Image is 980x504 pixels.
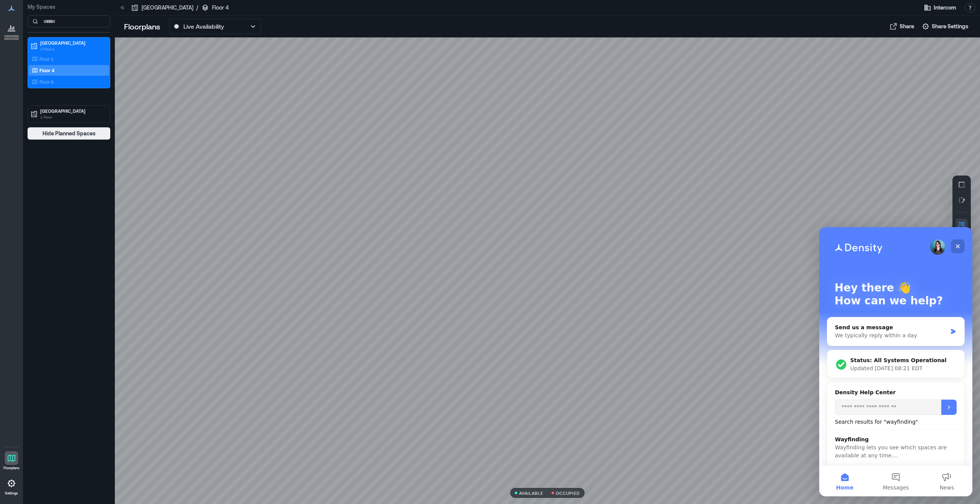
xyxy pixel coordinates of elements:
[28,127,110,140] button: Hide Planned Spaces
[39,56,54,62] p: Floor 1
[819,227,972,496] iframe: Intercom live chat
[40,46,105,52] p: 3 Floors
[920,20,971,33] button: Share Settings
[183,22,224,31] p: Live Availability
[900,23,914,30] span: Share
[519,491,544,495] p: AVAILABLE
[124,21,160,32] p: Floorplans
[5,491,18,496] p: Settings
[3,466,20,470] p: Floorplans
[196,4,198,11] p: /
[934,4,956,11] span: Intercom
[2,474,21,498] a: Settings
[932,23,969,30] span: Share Settings
[169,19,261,34] button: Live Availability
[1,449,22,473] a: Floorplans
[212,4,229,11] p: Floor 4
[40,114,105,120] p: 1 Floor
[556,491,580,495] p: OCCUPIED
[4,35,19,40] p: Analytics
[42,130,96,137] span: Hide Planned Spaces
[40,108,105,114] p: [GEOGRAPHIC_DATA]
[28,3,110,11] p: My Spaces
[887,20,916,33] button: Share
[39,67,54,73] p: Floor 4
[2,18,21,42] a: Analytics
[921,2,959,14] button: Intercom
[142,4,193,11] p: [GEOGRAPHIC_DATA]
[39,79,54,85] p: Floor 6
[40,40,105,46] p: [GEOGRAPHIC_DATA]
